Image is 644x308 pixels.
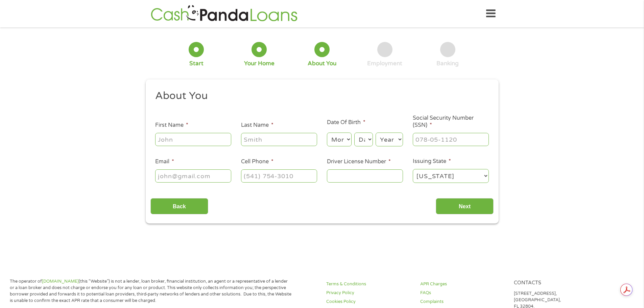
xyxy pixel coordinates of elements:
[413,115,489,129] label: Social Security Number (SSN)
[155,133,231,146] input: John
[155,122,188,129] label: First Name
[155,169,231,182] input: john@gmail.com
[413,158,451,165] label: Issuing State
[241,133,317,146] input: Smith
[150,198,208,215] input: Back
[420,290,506,296] a: FAQs
[241,158,273,165] label: Cell Phone
[155,158,174,165] label: Email
[413,133,489,146] input: 078-05-1120
[241,169,317,182] input: (541) 754-3010
[327,119,365,126] label: Date Of Birth
[149,4,300,23] img: GetLoanNow Logo
[244,60,275,67] div: Your Home
[10,278,292,304] p: The operator of (this “Website”) is not a lender, loan broker, financial institution, an agent or...
[436,60,459,67] div: Banking
[367,60,402,67] div: Employment
[189,60,204,67] div: Start
[42,279,79,284] a: [DOMAIN_NAME]
[326,281,412,287] a: Terms & Conditions
[420,299,506,305] a: Complaints
[436,198,494,215] input: Next
[241,122,273,129] label: Last Name
[155,89,484,103] h2: About You
[326,290,412,296] a: Privacy Policy
[308,60,336,67] div: About You
[327,158,391,165] label: Driver License Number
[326,299,412,305] a: Cookies Policy
[514,280,600,286] h4: Contacts
[420,281,506,287] a: APR Charges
